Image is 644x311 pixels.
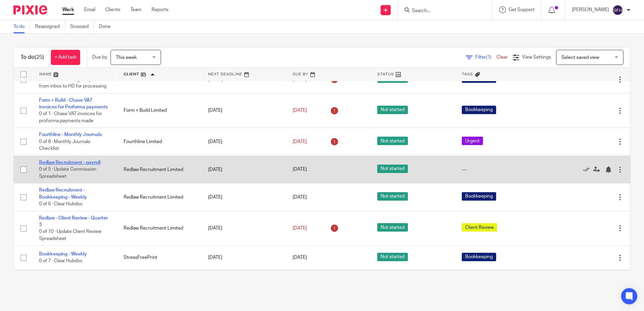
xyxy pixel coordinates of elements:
span: Filter [475,55,496,60]
span: (1) [486,55,491,60]
span: 0 of 7 · Clear Hubdoc [39,259,83,264]
a: Form + Build - Chase VAT invoices for Proforma payments [39,98,108,109]
span: Urgent [462,137,483,145]
span: 0 of 8 · Monthly Journals Checklist [39,139,90,151]
td: [DATE] [201,93,286,128]
span: Get Support [509,7,535,12]
span: This week [116,55,137,60]
span: Not started [377,223,408,232]
a: Mark as done [583,166,593,173]
td: [DATE] [201,155,286,183]
p: [PERSON_NAME] [572,6,609,13]
td: StressFreePrint [117,246,201,270]
span: [DATE] [293,77,307,82]
td: Fourthline Limited [117,128,201,155]
span: Bookkeeping [462,106,496,114]
td: [DATE] [201,246,286,270]
a: Fourthline - Monthly Journals [39,132,102,137]
a: + Add task [51,50,80,65]
span: Select saved view [561,55,599,60]
td: Form + Build Limited [117,93,201,128]
span: 0 of 1 · Chase VAT invoices for proforma payments made [39,112,102,124]
td: [DATE] [201,128,286,155]
td: Redlaw Recruitment Limited [117,155,201,183]
span: Not started [377,253,408,261]
a: Done [99,20,116,33]
span: [DATE] [293,195,307,200]
span: Bookkeeping [462,192,496,201]
a: Team [130,6,141,13]
input: Search [411,8,472,14]
a: Redlaw Recruitment - payroll [39,160,100,165]
a: Work [62,6,74,13]
a: Redlaw Recruitment - Bookkeeping - Weekly [39,188,87,199]
td: StressFreePrint [117,270,201,297]
span: 0 of 6 · Clear Hubdoc [39,202,83,206]
a: Bookkeeping - Weekly [39,252,87,256]
span: (25) [35,55,44,60]
td: [DATE] [201,270,286,297]
a: Snoozed [70,20,94,33]
div: --- [462,166,539,173]
img: Pixie [13,5,47,14]
span: Not started [377,106,408,114]
span: Not started [377,192,408,201]
h1: To do [21,54,44,61]
span: Client Review [462,223,497,232]
span: Bookkeeping [462,253,496,261]
span: Tags [462,72,473,76]
a: Email [84,6,95,13]
a: Reassigned [35,20,65,33]
a: Clients [105,6,120,13]
a: Redlaw - Client Review - Quarter 3 [39,216,108,227]
a: Reports [152,6,168,13]
span: 0 of 10 · Update Client Review Spreadsheet [39,229,101,241]
a: Clear [496,55,508,60]
span: [DATE] [293,255,307,260]
td: [DATE] [201,183,286,211]
p: Due by [92,54,107,61]
span: Not started [377,137,408,145]
span: Not started [377,165,408,173]
td: Redlaw Recruitment Limited [117,211,201,246]
span: [DATE] [293,139,307,144]
td: [DATE] [201,211,286,246]
span: [DATE] [293,108,307,113]
td: Redlaw Recruitment Limited [117,183,201,211]
span: [DATE] [293,226,307,231]
span: 0 of 5 · Update Commission Spreadsheet [39,167,96,179]
a: To do [13,20,30,33]
span: [DATE] [293,167,307,172]
img: svg%3E [612,5,623,15]
span: View Settings [522,55,551,60]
